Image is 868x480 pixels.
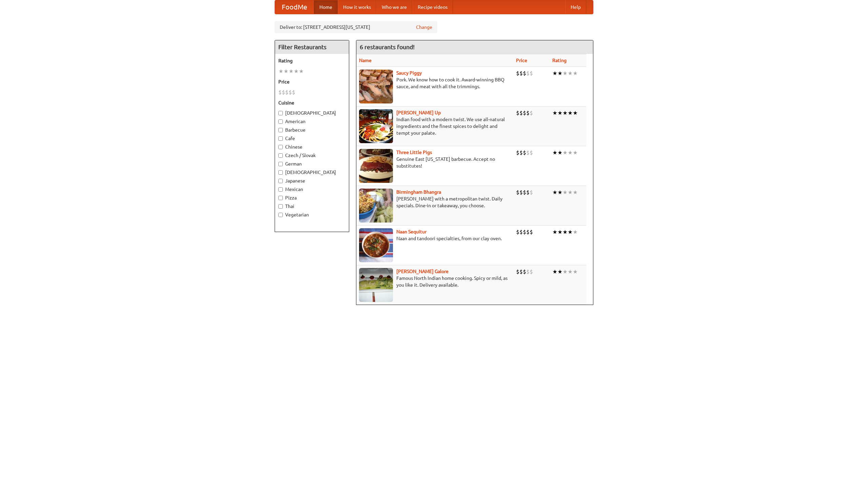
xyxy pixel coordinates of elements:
[516,268,519,275] li: $
[396,70,422,76] a: Saucy Piggy
[519,268,523,275] li: $
[523,149,526,156] li: $
[278,111,283,115] input: [DEMOGRAPHIC_DATA]
[523,70,526,77] li: $
[359,235,511,242] p: Naan and tandoori specialties, from our clay oven.
[278,99,346,106] h5: Cuisine
[299,68,304,75] li: ★
[278,135,346,142] label: Cafe
[563,109,568,117] li: ★
[526,109,530,117] li: $
[516,189,519,196] li: $
[278,136,283,141] input: Cafe
[278,89,282,96] li: $
[359,149,393,183] img: littlepigs.jpg
[552,228,557,236] li: ★
[359,156,511,169] p: Genuine East [US_STATE] barbecue. Accept no substitutes!
[359,268,393,302] img: currygalore.jpg
[552,189,557,196] li: ★
[552,149,557,156] li: ★
[289,89,292,96] li: $
[526,149,530,156] li: $
[294,68,299,75] li: ★
[278,57,346,64] h5: Rating
[278,203,346,210] label: Thai
[573,149,578,156] li: ★
[396,269,449,274] b: [PERSON_NAME] Galore
[516,109,519,117] li: $
[523,228,526,236] li: $
[530,268,533,275] li: $
[359,116,511,136] p: Indian food with a modern twist. We use all-natural ingredients and the finest spices to delight ...
[275,21,437,33] div: Deliver to: [STREET_ADDRESS][US_STATE]
[530,70,533,77] li: $
[523,109,526,117] li: $
[289,68,294,75] li: ★
[359,195,511,209] p: [PERSON_NAME] with a metropolitan twist. Daily specials. Dine-in or takeaway, you choose.
[285,89,289,96] li: $
[359,58,372,63] a: Name
[278,169,346,176] label: [DEMOGRAPHIC_DATA]
[359,109,393,143] img: curryup.jpg
[519,109,523,117] li: $
[275,0,314,14] a: FoodMe
[573,228,578,236] li: ★
[568,268,573,275] li: ★
[519,189,523,196] li: $
[565,0,586,14] a: Help
[359,189,393,223] img: bhangra.jpg
[568,149,573,156] li: ★
[530,228,533,236] li: $
[552,58,567,63] a: Rating
[278,170,283,175] input: [DEMOGRAPHIC_DATA]
[278,196,283,200] input: Pizza
[338,0,376,14] a: How it works
[519,70,523,77] li: $
[516,70,519,77] li: $
[396,229,427,234] a: Naan Sequitur
[278,194,346,201] label: Pizza
[516,228,519,236] li: $
[568,109,573,117] li: ★
[563,268,568,275] li: ★
[278,187,283,192] input: Mexican
[526,189,530,196] li: $
[568,70,573,77] li: ★
[563,149,568,156] li: ★
[360,44,415,50] ng-pluralize: 6 restaurants found!
[563,189,568,196] li: ★
[278,143,346,150] label: Chinese
[278,128,283,132] input: Barbecue
[278,145,283,149] input: Chinese
[278,110,346,116] label: [DEMOGRAPHIC_DATA]
[568,228,573,236] li: ★
[278,213,283,217] input: Vegetarian
[523,268,526,275] li: $
[552,70,557,77] li: ★
[573,109,578,117] li: ★
[563,70,568,77] li: ★
[292,89,295,96] li: $
[314,0,338,14] a: Home
[396,189,441,195] b: Birmingham Bhangra
[278,68,283,75] li: ★
[396,150,432,155] a: Three Little Pigs
[530,189,533,196] li: $
[526,70,530,77] li: $
[557,189,563,196] li: ★
[278,160,346,167] label: German
[557,149,563,156] li: ★
[573,189,578,196] li: ★
[278,127,346,133] label: Barbecue
[530,149,533,156] li: $
[557,268,563,275] li: ★
[278,78,346,85] h5: Price
[278,153,283,158] input: Czech / Slovak
[278,118,346,125] label: American
[359,76,511,90] p: Pork. We know how to cook it. Award-winning BBQ sauce, and meat with all the trimmings.
[552,268,557,275] li: ★
[359,275,511,288] p: Famous North Indian home cooking. Spicy or mild, as you like it. Delivery available.
[359,228,393,262] img: naansequitur.jpg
